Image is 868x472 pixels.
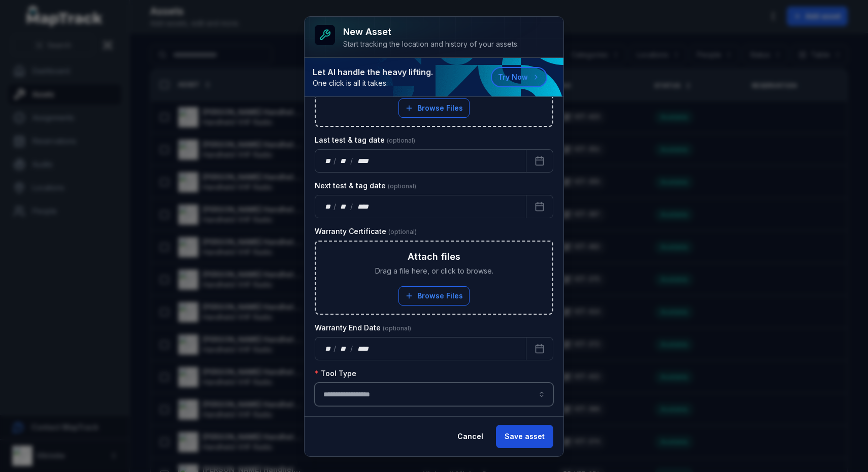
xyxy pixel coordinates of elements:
button: Browse Files [398,98,470,118]
span: Drag a file here, or click to browse. [375,266,493,276]
label: Warranty Certificate [315,226,417,237]
div: day, [323,344,333,354]
strong: Let AI handle the heavy lifting. [313,66,433,78]
label: Last test & tag date [315,135,415,145]
input: asset-add:cf[f53fc1a0-1094-482c-b36b-34fb7d9f113f]-label [315,383,553,406]
button: Browse Files [398,286,470,306]
div: month, [337,344,351,354]
button: Save asset [496,425,553,448]
div: / [350,344,354,354]
div: / [333,156,337,166]
div: month, [337,156,351,166]
div: year, [354,156,373,166]
button: Calendar [526,195,553,218]
span: One click is all it takes. [313,78,433,88]
div: day, [323,201,333,212]
div: / [350,201,354,212]
button: Cancel [449,425,492,448]
div: Start tracking the location and history of your assets. [343,39,519,49]
h3: New asset [343,25,519,39]
button: Calendar [526,149,553,173]
div: / [333,201,337,212]
div: / [333,344,337,354]
label: Tool Type [315,368,356,379]
div: / [350,156,354,166]
button: Try Now [491,67,547,87]
label: Next test & tag date [315,181,416,191]
label: Warranty End Date [315,323,411,333]
button: Calendar [526,337,553,360]
h3: Attach files [408,250,460,264]
div: year, [354,344,373,354]
div: day, [323,156,333,166]
div: month, [337,201,351,212]
div: year, [354,201,373,212]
